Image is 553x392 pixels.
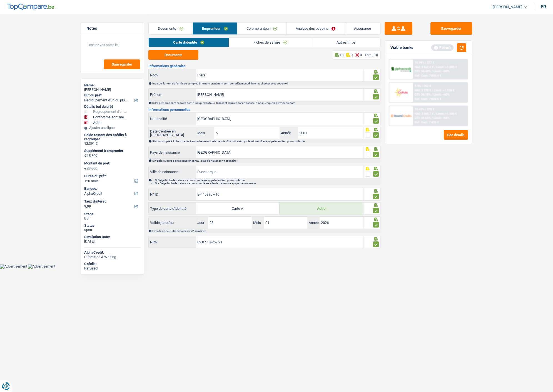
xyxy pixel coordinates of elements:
label: But du prêt: [84,93,140,98]
span: Sauvegarder [112,63,132,66]
button: Sauvegarder [104,59,140,69]
label: Année [280,127,298,139]
a: Analyse des besoins [287,23,345,34]
label: Valide jusqu'au [149,218,196,227]
a: Co-emprunteur [237,23,286,34]
span: [PERSON_NAME] [493,5,522,9]
label: Carte A [196,203,280,214]
span: / [432,116,433,120]
span: / [434,112,435,116]
a: Assurance [345,23,380,34]
button: Sauvegarder [430,22,472,35]
div: Submitted & Waiting [84,255,141,259]
div: 9.9% | 362 € [415,84,431,88]
img: AlphaCredit [391,66,411,73]
div: Viable banks [390,45,413,50]
label: Année [307,217,320,229]
input: Belgique [196,113,363,125]
input: AAAA [298,127,363,139]
div: Détails but du prêt [84,104,141,109]
label: Montant du prêt: [84,161,140,166]
div: 12.391 € [84,141,141,146]
div: Name: [84,83,141,88]
div: fr [541,4,546,9]
label: Pays de naissance [149,146,196,158]
label: Durée du prêt: [84,174,140,178]
div: Simulation Date: [84,235,141,239]
label: NRN [149,236,196,248]
input: B-1234567-89 [196,188,363,200]
label: Type de carte d'identité [149,204,196,213]
label: Nom [149,69,196,81]
label: Mois [196,127,214,139]
div: Refused [84,266,141,271]
div: Ref. Cost: 7 022,6 € [415,97,441,101]
div: 10.99% | 377 € [415,61,434,64]
a: Fiches de salaire [229,38,312,47]
div: Status: [84,223,141,228]
div: Cofidis: [84,262,141,266]
div: BS [84,216,141,221]
p: 0 [351,53,353,57]
span: Limit: <60% [434,93,450,96]
span: DTI: 36.18% [415,93,431,96]
div: Total: 10 [365,53,378,57]
div: Si ≠ Belge & pays de naissance inconnu, pays de naisance = nationalité [152,159,380,162]
input: AAAA [320,217,363,229]
span: NAI: 3 568,7 € [415,112,434,116]
div: Si non complété & client habite à son adresse actuelle depuis <2 ans & statut professionel <2ans,... [152,140,380,143]
label: Date d'entrée en [GEOGRAPHIC_DATA] [149,129,196,138]
div: Solde restant des crédits à regrouper [84,133,141,141]
a: Emprunteur [193,23,237,34]
span: Limit: >1.000 € [436,65,457,69]
p: 0 [360,53,362,57]
span: / [432,93,433,96]
div: Ref. Cost: 7 849,4 € [415,74,441,78]
div: open [84,228,141,232]
div: Stage: [84,212,141,216]
li: Si ≠ Belge & ville de naissance non complétée, ville de naissance = pays de naissance [155,182,380,185]
span: / [434,65,435,69]
div: Refresh [431,44,454,51]
span: € [84,153,86,158]
div: Ref. Cost: 7 439 € [415,121,439,124]
input: MM [264,217,307,229]
div: Si les prénoms sont séparés par "-", indiquer les tous. S'ils sont séparés par un espace, n'indiq... [152,101,380,104]
span: € [84,166,86,171]
h3: Informations générales [148,64,380,68]
span: / [432,69,433,73]
h3: Informations personnelles [148,108,380,111]
span: NAI: 3 178 € [415,89,431,92]
span: DTI: 36.49% [415,69,431,73]
div: La carte ne peut être périmée d'ici 2 semaines [152,229,380,233]
label: N° ID [149,188,196,200]
button: See details [444,130,468,140]
div: [PERSON_NAME] [84,88,141,92]
label: Nationalité [149,113,196,125]
input: MM [214,127,280,139]
h5: Notes [86,26,138,31]
label: Mois [252,217,264,229]
label: Jour [196,217,208,229]
div: Ajouter une ligne [84,126,141,130]
label: Taux d'intérêt: [84,199,140,204]
div: [DATE] [84,239,141,244]
span: NAI: 3 162,6 € [415,65,434,69]
span: Limit: <65% [434,116,450,120]
img: TopCompare Logo [7,4,54,10]
input: JJ [208,217,251,229]
p: 10 [340,53,343,57]
li: Si Belge & ville de naissance non complétée, appeler le client pour confirmer [155,179,380,182]
div: 10.45% | 370 € [415,108,434,111]
label: Supplément à emprunter: [84,149,140,153]
a: Documents [149,23,193,34]
input: 12.12.12-123.12 [196,236,363,248]
img: Record Credits [391,111,411,121]
div: Indiquer le nom de famille au complet. Si le nom et prénom sont complétement différents, checker ... [152,82,380,85]
a: [PERSON_NAME] [488,3,527,12]
label: Banque: [84,186,140,191]
img: Cofidis [391,87,411,98]
a: Autres infos [312,38,380,47]
label: Prénom [149,89,196,101]
span: DTI: 33.65% [415,116,431,120]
